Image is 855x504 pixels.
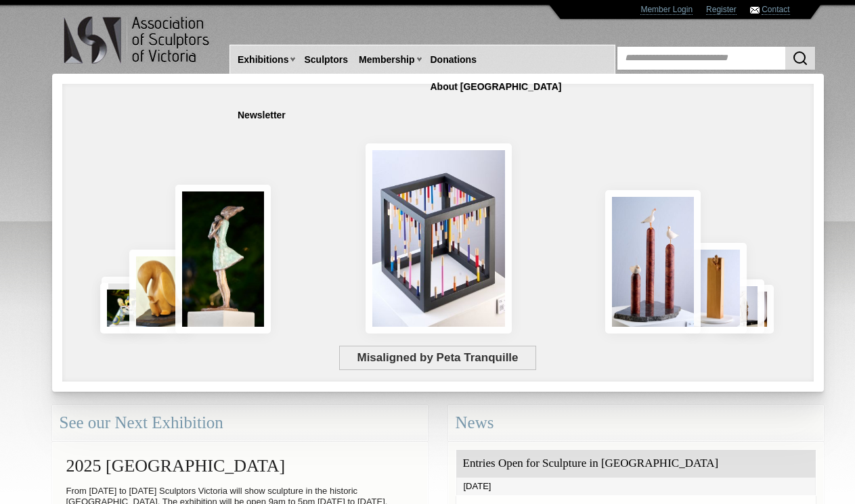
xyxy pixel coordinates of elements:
[339,346,536,370] span: Misaligned by Peta Tranquille
[425,74,567,99] a: About [GEOGRAPHIC_DATA]
[63,14,212,67] img: logo.png
[456,450,816,478] div: Entries Open for Sculpture in [GEOGRAPHIC_DATA]
[299,47,353,72] a: Sculptors
[232,47,294,72] a: Exhibitions
[456,478,816,495] div: [DATE]
[762,5,789,15] a: Contact
[640,5,693,15] a: Member Login
[706,5,737,15] a: Register
[425,47,482,72] a: Donations
[685,243,747,334] img: Little Frog. Big Climb
[175,185,271,334] img: Connection
[52,405,428,441] div: See our Next Exhibition
[792,50,808,66] img: Search
[750,7,760,14] img: Contact ASV
[60,449,420,482] h2: 2025 [GEOGRAPHIC_DATA]
[448,405,824,441] div: News
[353,47,420,72] a: Membership
[232,103,291,128] a: Newsletter
[605,190,701,334] img: Rising Tides
[366,143,512,334] img: Misaligned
